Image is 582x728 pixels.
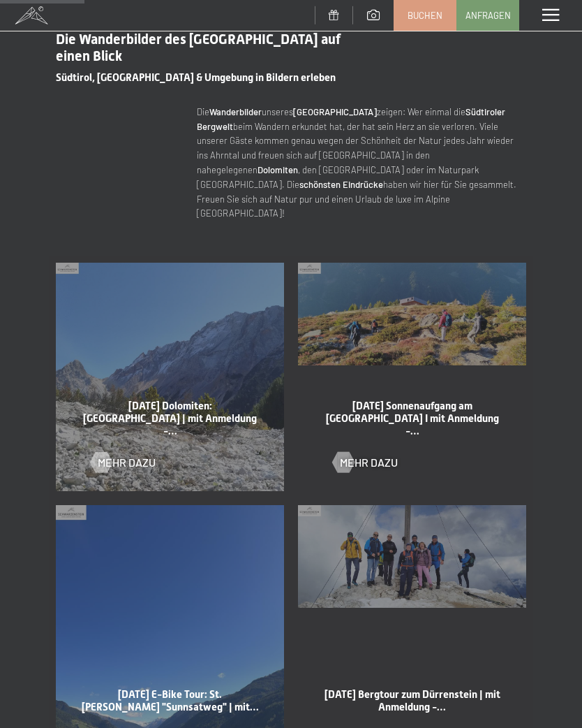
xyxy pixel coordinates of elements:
[340,455,398,470] span: Mehr dazu
[82,688,259,713] span: [DATE] E-Bike Tour: St.[PERSON_NAME] "Sunnsatweg" | mit…
[293,106,377,117] strong: [GEOGRAPHIC_DATA]
[56,31,341,64] span: Die Wanderbilder des [GEOGRAPHIC_DATA] auf einen Blick
[197,105,526,221] p: Die unseres zeigen: Wer einmal die beim Wandern erkundet hat, der hat sein Herz an sie verloren. ...
[324,688,500,713] span: [DATE] Bergtour zum Dürrenstein | mit Anmeldung -…
[326,400,499,437] span: [DATE] Sonnenaufgang am [GEOGRAPHIC_DATA] I mit Anmeldung -…
[83,400,257,437] span: [DATE] Dolomiten: [GEOGRAPHIC_DATA] | mit Anmeldung -…
[197,106,505,132] strong: Südtiroler Bergwelt
[333,455,398,470] a: Mehr dazu
[465,9,511,22] span: Anfragen
[457,1,518,30] a: Anfragen
[258,164,298,175] strong: Dolomiten
[98,455,156,470] span: Mehr dazu
[394,1,456,30] a: Buchen
[56,71,336,84] span: Südtirol, [GEOGRAPHIC_DATA] & Umgebung in Bildern erleben
[209,106,262,117] strong: Wanderbilder
[91,455,156,470] a: Mehr dazu
[408,9,442,22] span: Buchen
[299,179,383,190] strong: schönsten Eindrücke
